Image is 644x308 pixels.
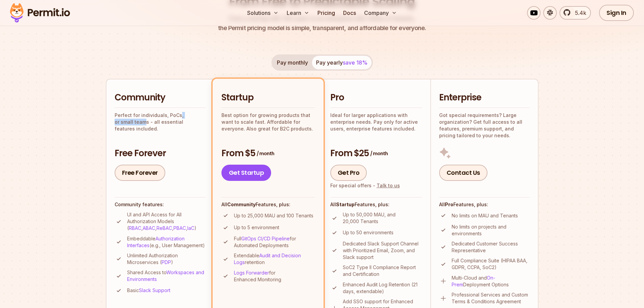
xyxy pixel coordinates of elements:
[173,225,186,231] a: PBAC
[284,6,312,20] button: Learn
[234,224,279,231] p: Up to 5 environment
[234,270,269,276] a: Logs Forwarder
[127,252,206,266] p: Unlimited Authorization Microservices ( )
[361,6,400,20] button: Company
[127,235,206,249] p: Embeddable (e.g., User Management)
[227,202,256,207] strong: Community
[330,92,422,104] h2: Pro
[244,6,281,20] button: Solutions
[157,225,172,231] a: ReBAC
[452,257,530,271] p: Full Compliance Suite (HIPAA BAA, GDPR, CCPA, SoC2)
[439,92,530,104] h2: Enterprise
[336,202,355,207] strong: Startup
[221,165,271,181] a: Get Startup
[187,225,194,231] a: IaC
[445,202,453,207] strong: Pro
[452,212,518,219] p: No limits on MAU and Tenants
[221,147,315,160] h3: From $5
[452,275,530,288] p: Multi-Cloud and Deployment Options
[162,259,171,265] a: PDP
[127,236,185,248] a: Authorization Interfaces
[143,225,155,231] a: ABAC
[257,150,274,157] span: / month
[273,56,312,69] button: Pay monthly
[7,1,73,24] img: Permit logo
[330,182,400,189] div: For special offers -
[234,235,315,249] p: Full for Automated Deployments
[115,147,206,160] h3: Free Forever
[127,269,206,283] p: Shared Access to
[340,6,359,20] a: Docs
[234,212,313,219] p: Up to 25,000 MAU and 100 Tenants
[115,201,206,208] h4: Community features:
[370,150,388,157] span: / month
[330,112,422,132] p: Ideal for larger applications with enterprise needs. Pay only for active users, enterprise featur...
[439,201,530,208] h4: All Features, plus:
[139,287,170,293] a: Slack Support
[452,223,530,237] p: No limits on projects and environments
[221,92,315,104] h2: Startup
[452,291,530,305] p: Professional Services and Custom Terms & Conditions Agreement
[330,165,367,181] a: Get Pro
[439,165,487,181] a: Contact Us
[234,269,315,283] p: for Enhanced Monitoring
[221,112,315,132] p: Best option for growing products that want to scale fast. Affordable for everyone. Also great for...
[343,229,393,236] p: Up to 50 environments
[315,6,338,20] a: Pricing
[452,240,530,254] p: Dedicated Customer Success Representative
[571,9,586,17] span: 5.4k
[234,252,315,266] p: Extendable retention
[599,5,634,21] a: Sign In
[343,211,422,225] p: Up to 50,000 MAU, and 20,000 Tenants
[221,201,315,208] h4: All Features, plus:
[343,281,422,295] p: Enhanced Audit Log Retention (21 days, extendable)
[127,287,170,294] p: Basic
[439,112,530,139] p: Got special requirements? Large organization? Get full access to all features, premium support, a...
[559,6,591,20] a: 5.4k
[343,240,422,261] p: Dedicated Slack Support Channel with Prioritized Email, Zoom, and Slack support
[115,112,206,132] p: Perfect for individuals, PoCs, or small teams - all essential features included.
[330,201,422,208] h4: All Features, plus:
[241,236,290,241] a: GitOps CI/CD Pipeline
[452,275,495,287] a: On-Prem
[234,253,301,265] a: Audit and Decision Logs
[330,147,422,160] h3: From $25
[115,92,206,104] h2: Community
[129,225,141,231] a: RBAC
[115,165,165,181] a: Free Forever
[127,211,206,232] p: UI and API Access for All Authorization Models ( , , , , )
[377,183,400,188] a: Talk to us
[343,264,422,278] p: SoC2 Type II Compliance Report and Certification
